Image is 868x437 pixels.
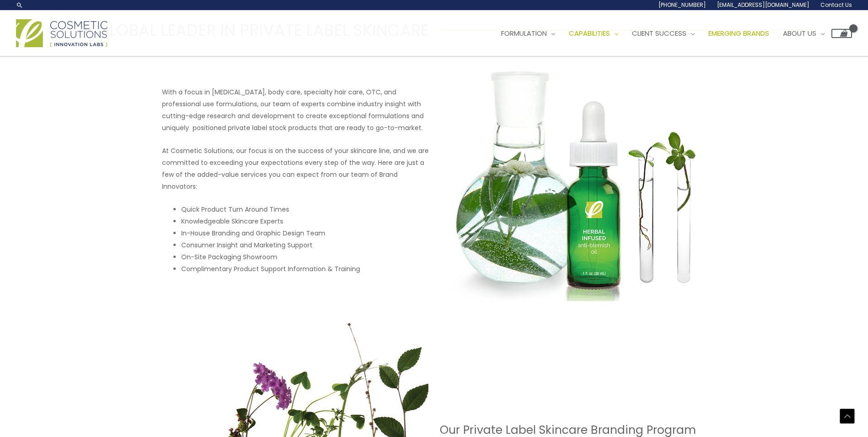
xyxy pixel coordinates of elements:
[181,251,429,263] li: On-Site Packaging Showroom
[440,60,706,301] img: Private Label Herbal Infused Product Image
[569,28,610,38] span: Capabilities
[701,20,776,47] a: Emerging Brands
[494,20,562,47] a: Formulation
[181,203,429,215] li: Quick Product Turn Around Times
[658,1,706,9] span: [PHONE_NUMBER]
[181,239,429,251] li: Consumer Insight and Marketing Support
[162,145,429,192] p: At Cosmetic Solutions, our focus is on the success of your skincare line, and we are committed to...
[632,28,686,38] span: Client Success
[16,19,108,47] img: Cosmetic Solutions Logo
[562,20,625,47] a: Capabilities
[717,1,809,9] span: [EMAIL_ADDRESS][DOMAIN_NAME]
[162,86,429,134] p: With a focus in [MEDICAL_DATA], body care, specialty hair care, OTC, and professional use formula...
[487,20,852,47] nav: Site Navigation
[181,263,429,275] li: Complimentary Product Support Information & Training
[708,28,769,38] span: Emerging Brands
[16,1,23,9] a: Search icon link
[783,28,816,38] span: About Us
[820,1,852,9] span: Contact Us
[501,28,547,38] span: Formulation
[181,227,429,239] li: In-House Branding and Graphic Design Team
[625,20,701,47] a: Client Success
[181,215,429,227] li: Knowledgeable Skincare Experts
[776,20,831,47] a: About Us
[831,29,852,38] a: View Shopping Cart, empty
